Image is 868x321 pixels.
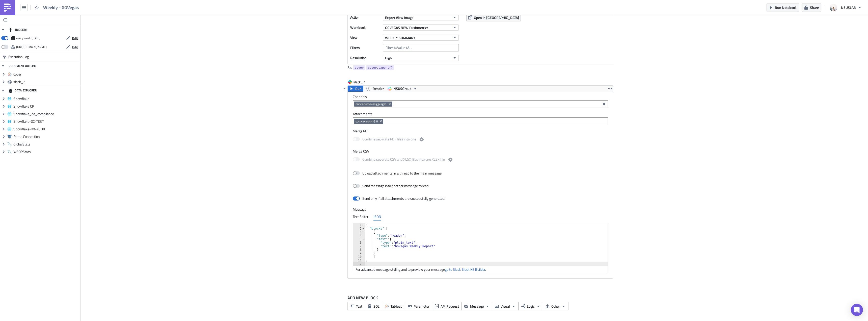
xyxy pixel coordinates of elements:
[13,96,79,101] span: Snowflake
[4,4,12,12] img: PushMetrics
[353,94,608,99] label: Channels
[353,244,365,248] div: 7
[383,44,459,52] input: Filter1=Value1&...
[841,5,856,10] span: NSUSLAB
[353,223,365,227] div: 1
[353,129,608,133] label: Merge PDF
[353,65,365,70] a: cover
[355,86,362,92] span: Run
[13,127,79,131] span: Snowflake-DX-AUDIT
[414,304,429,309] span: Parameter
[382,302,405,310] button: Tableau
[353,266,608,273] div: For advanced message styling and to preview your message .
[353,80,373,85] span: slack_2
[341,85,347,91] button: Hide content
[363,86,386,92] button: Render
[356,119,378,123] span: {{ cover.export() }}
[9,61,37,70] div: DOCUMENT OUTLINE
[353,112,608,116] label: Attachments
[379,119,383,124] button: Remove Tag
[462,302,492,310] button: Message
[373,213,381,220] div: JSON
[492,302,519,310] button: Visual
[353,259,365,262] div: 11
[466,14,521,21] button: Open in [GEOGRAPHIC_DATA]
[386,86,419,92] button: NSUSGroup
[851,304,863,316] div: Open Intercom Messenger
[393,86,412,92] span: NSUSGroup
[383,24,459,31] button: GGVEGAS NEW Pushmetrics
[16,34,40,42] div: every week on Monday
[355,65,364,70] span: cover
[385,25,428,30] span: GGVEGAS NEW Pushmetrics
[775,5,797,10] span: Run Notebook
[527,304,534,309] span: Logic
[445,267,485,272] a: go to Slack Block Kit Builder
[13,80,79,84] span: slack_2
[13,112,79,116] span: Snowflake_de_compliance
[13,150,79,154] span: WSOPStats
[13,104,79,109] span: Snowflake CP
[405,302,432,310] button: Parameter
[353,241,365,244] div: 6
[391,304,402,309] span: Tableau
[373,304,379,309] span: SQL
[348,86,363,92] button: Run
[447,157,453,163] button: Combine separate CSV and XLSX files into one XLSX file
[601,101,607,107] button: Clear selected items
[368,65,393,70] span: cover.export()
[383,35,459,41] button: WEEKLY SUMMARY
[432,302,462,310] button: API Request
[810,5,819,10] span: Share
[543,302,568,310] button: Other
[350,14,381,21] label: Action
[385,15,413,20] span: Export View Image
[353,184,430,188] label: Send message into another message thread.
[16,43,47,51] div: https://pushmetrics.io/api/v1/report/GKlBqvqLe0/webhook?token=1b55561a4d2c42529f9409ced4bed359
[347,302,365,310] button: Text
[350,44,381,52] label: Filters
[13,134,79,139] span: Demo Connection
[353,149,608,154] label: Merge CSV
[353,157,453,163] label: Combine separate CSV and XLSX files into one XLSX file
[13,72,79,77] span: cover
[9,25,28,34] div: TRIGGERS
[829,3,838,12] img: Avatar
[72,36,78,41] span: Edit
[2,2,263,6] body: Rich Text Area. Press ALT-0 for help.
[388,102,392,107] button: Remove Tag
[802,4,821,11] button: Share
[441,304,459,309] span: API Request
[353,255,365,259] div: 10
[827,2,864,13] button: NSUSLAB
[353,136,425,143] label: Combine separate PDF files into one
[350,54,381,62] label: Resolution
[365,302,382,310] button: SQL
[366,65,394,70] a: cover.export()
[2,2,263,6] p: BI Automated Weekly Reports - GGVegas
[356,304,362,309] span: Text
[9,86,37,95] div: DATA EXPLORER
[64,34,80,42] button: Edit
[501,304,510,309] span: Visual
[72,44,78,50] span: Edit
[385,55,392,61] span: High
[353,207,608,212] label: Message
[353,213,368,220] div: Text Editor
[383,14,459,20] button: Export View Image
[353,234,365,237] div: 4
[373,86,384,92] span: Render
[551,304,560,309] span: Other
[356,102,387,106] span: notice-turnover-ggvegas
[8,52,29,61] span: Execution Log
[385,35,415,40] span: WEEKLY SUMMARY
[353,227,365,230] div: 2
[350,34,381,41] label: View
[353,262,365,266] div: 12
[13,142,79,146] span: GlobalStats
[13,119,79,124] span: Snowflake-DX-TEST
[347,295,613,301] label: ADD NEW BLOCK
[350,24,381,31] label: Workbook
[474,15,519,20] span: Open in [GEOGRAPHIC_DATA]
[383,55,459,61] button: High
